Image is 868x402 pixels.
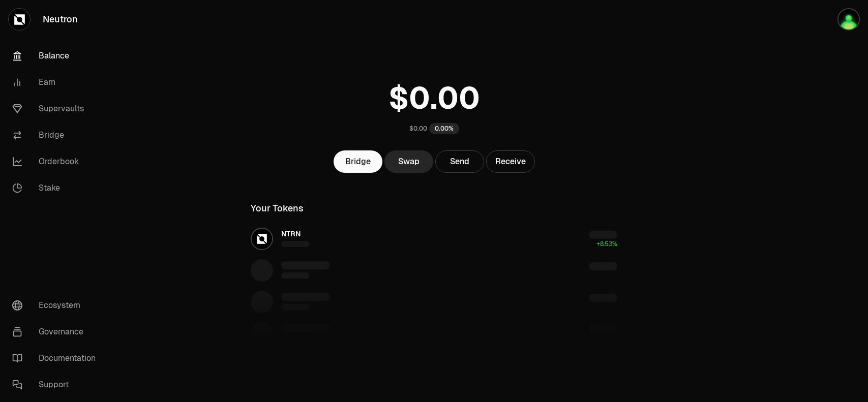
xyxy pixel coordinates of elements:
[4,148,110,175] a: Orderbook
[4,69,110,96] a: Earn
[486,150,535,173] button: Receive
[429,123,459,134] div: 0.00%
[4,345,110,372] a: Documentation
[4,372,110,398] a: Support
[334,150,382,173] a: Bridge
[837,8,860,30] img: sw-firefox
[4,175,110,201] a: Stake
[4,319,110,345] a: Governance
[435,150,484,173] button: Send
[4,43,110,69] a: Balance
[4,292,110,319] a: Ecosystem
[251,201,304,215] div: Your Tokens
[4,96,110,122] a: Supervaults
[4,122,110,148] a: Bridge
[384,150,433,173] a: Swap
[409,125,427,133] div: $0.00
